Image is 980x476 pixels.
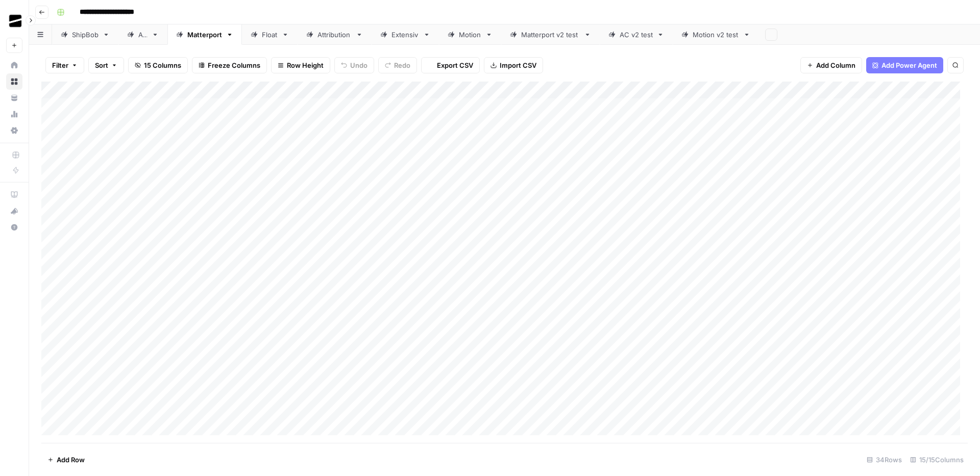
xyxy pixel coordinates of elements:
[372,24,439,45] a: Extensiv
[521,30,580,40] div: Matterport v2 test
[501,24,600,45] a: Matterport v2 test
[6,8,22,34] button: Workspace: OGM
[128,57,188,73] button: 15 Columns
[378,57,417,73] button: Redo
[138,30,148,40] div: AC
[52,24,118,45] a: ShipBob
[271,57,330,73] button: Row Height
[391,30,419,40] div: Extensiv
[334,57,374,73] button: Undo
[242,24,298,45] a: Float
[500,60,536,70] span: Import CSV
[298,24,372,45] a: Attribution
[6,122,22,139] a: Settings
[800,57,862,73] button: Add Column
[45,57,84,73] button: Filter
[421,57,480,73] button: Export CSV
[287,60,324,70] span: Row Height
[459,30,481,40] div: Motion
[673,24,759,45] a: Motion v2 test
[350,60,367,70] span: Undo
[693,30,739,40] div: Motion v2 test
[95,60,108,70] span: Sort
[863,452,906,468] div: 34 Rows
[41,452,91,468] button: Add Row
[6,203,22,219] button: What's new?
[187,30,222,40] div: Matterport
[88,57,124,73] button: Sort
[192,57,267,73] button: Freeze Columns
[6,57,22,73] a: Home
[881,60,937,70] span: Add Power Agent
[620,30,653,40] div: AC v2 test
[6,106,22,122] a: Usage
[208,60,260,70] span: Freeze Columns
[816,60,855,70] span: Add Column
[167,24,242,45] a: Matterport
[72,30,99,40] div: ShipBob
[52,60,68,70] span: Filter
[394,60,410,70] span: Redo
[906,452,968,468] div: 15/15 Columns
[262,30,278,40] div: Float
[866,57,943,73] button: Add Power Agent
[118,24,167,45] a: AC
[6,12,24,30] img: OGM Logo
[437,60,473,70] span: Export CSV
[439,24,501,45] a: Motion
[57,455,85,465] span: Add Row
[6,219,22,235] button: Help + Support
[6,73,22,90] a: Browse
[7,203,22,219] div: What's new?
[6,90,22,106] a: Your Data
[144,60,181,70] span: 15 Columns
[317,30,352,40] div: Attribution
[484,57,543,73] button: Import CSV
[6,187,22,203] a: AirOps Academy
[600,24,673,45] a: AC v2 test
